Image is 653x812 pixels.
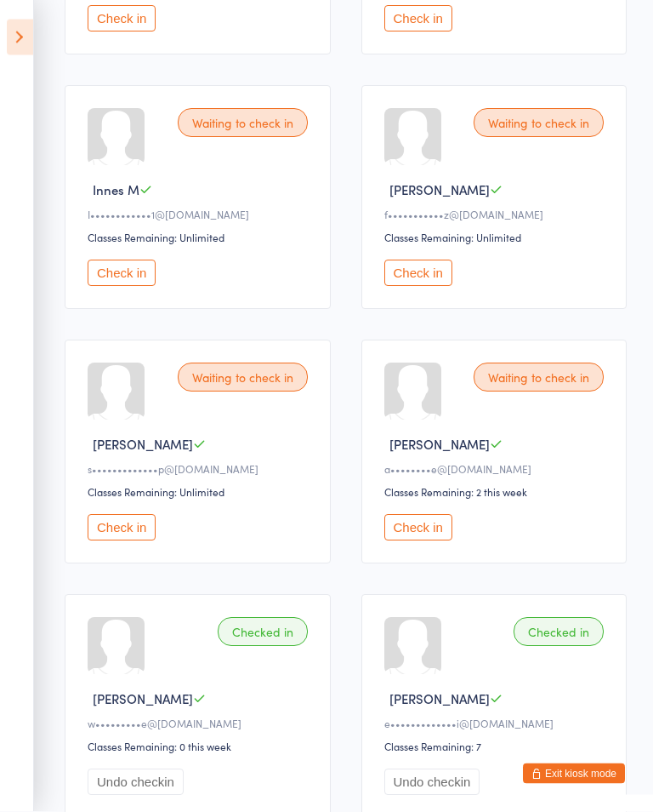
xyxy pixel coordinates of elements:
[178,109,308,138] div: Waiting to check in
[88,485,313,500] div: Classes Remaining: Unlimited
[88,231,313,245] div: Classes Remaining: Unlimited
[88,717,313,731] div: w•••••••••e@[DOMAIN_NAME]
[88,515,156,541] button: Check in
[88,6,156,32] button: Check in
[384,717,610,731] div: e•••••••••••••i@[DOMAIN_NAME]
[93,690,193,708] span: [PERSON_NAME]
[384,6,452,32] button: Check in
[88,740,313,754] div: Classes Remaining: 0 this week
[384,740,610,754] div: Classes Remaining: 7
[384,260,452,287] button: Check in
[88,769,184,796] button: Undo checkin
[523,763,625,784] button: Exit kiosk mode
[93,436,193,454] span: [PERSON_NAME]
[384,485,610,500] div: Classes Remaining: 2 this week
[384,515,452,541] button: Check in
[218,618,308,647] div: Checked in
[514,618,604,647] div: Checked in
[384,769,480,796] button: Undo checkin
[88,208,313,222] div: I••••••••••••1@[DOMAIN_NAME]
[88,260,156,287] button: Check in
[389,181,490,199] span: [PERSON_NAME]
[389,690,490,708] span: [PERSON_NAME]
[389,436,490,454] span: [PERSON_NAME]
[178,363,308,392] div: Waiting to check in
[384,462,610,477] div: a••••••••e@[DOMAIN_NAME]
[474,109,604,138] div: Waiting to check in
[474,363,604,392] div: Waiting to check in
[384,231,610,245] div: Classes Remaining: Unlimited
[93,181,139,199] span: Innes M
[88,462,313,477] div: s•••••••••••••p@[DOMAIN_NAME]
[384,208,610,222] div: f•••••••••••z@[DOMAIN_NAME]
